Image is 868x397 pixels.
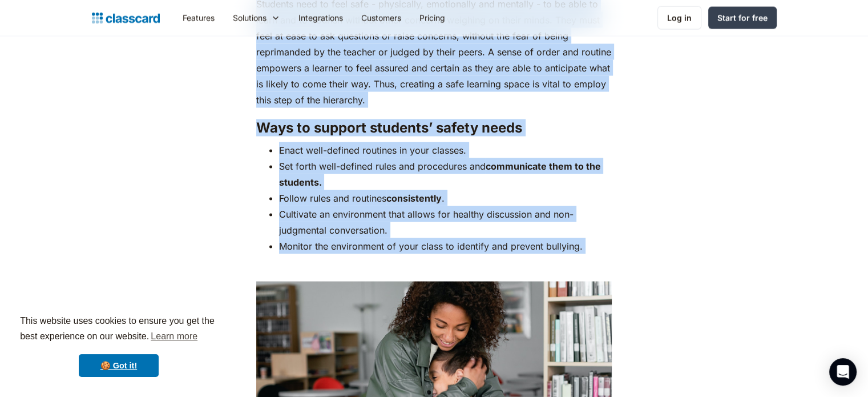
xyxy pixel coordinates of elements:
div: Solutions [233,12,267,24]
a: dismiss cookie message [79,354,159,377]
div: cookieconsent [9,303,228,388]
strong: communicate them to the students. [279,161,601,188]
li: Set forth well-defined rules and procedures and [279,158,612,190]
span: This website uses cookies to ensure you get the best experience on our website. [20,314,217,345]
div: Log in [667,12,692,24]
div: Start for free [717,12,768,24]
a: learn more about cookies [149,328,199,345]
div: Open Intercom Messenger [829,358,857,386]
li: Cultivate an environment that allows for healthy discussion and non-judgmental conversation. [279,206,612,238]
div: Solutions [224,5,289,31]
strong: consistently [386,193,442,204]
li: Monitor the environment of your class to identify and prevent bullying. [279,238,612,254]
a: Pricing [410,5,454,31]
a: Integrations [289,5,352,31]
h3: Ways to support students’ safety needs [256,119,612,137]
p: ‍ [256,260,612,276]
li: Enact well-defined routines in your classes. [279,142,612,158]
a: Customers [352,5,410,31]
a: Log in [657,6,701,30]
a: Start for free [708,7,777,29]
li: Follow rules and routines . [279,190,612,206]
a: Features [173,5,224,31]
a: home [92,10,160,26]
